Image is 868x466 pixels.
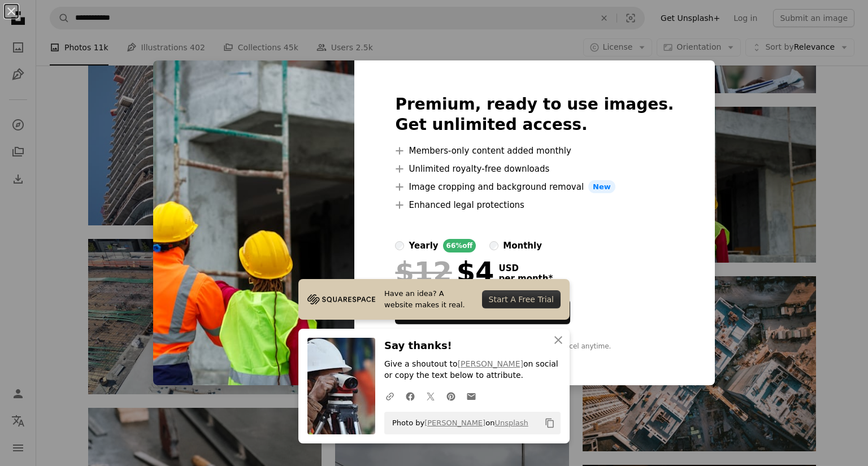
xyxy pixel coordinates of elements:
div: monthly [503,239,542,252]
li: Members-only content added monthly [395,144,674,158]
div: Start A Free Trial [482,290,561,308]
a: [PERSON_NAME] [458,359,523,368]
a: Share on Twitter [420,385,441,407]
a: Unsplash [494,419,528,427]
li: Unlimited royalty-free downloads [395,162,674,176]
li: Image cropping and background removal [395,180,674,194]
li: Enhanced legal protections [395,198,674,212]
a: Share over email [461,385,481,407]
p: Give a shoutout to on social or copy the text below to attribute. [384,359,561,381]
span: per month * [498,273,553,284]
a: Share on Facebook [400,385,420,407]
span: Photo by on [387,414,528,432]
div: yearly [409,239,438,252]
h3: Say thanks! [384,338,561,354]
div: 66% off [443,239,476,252]
a: Have an idea? A website makes it real.Start A Free Trial [298,279,570,320]
button: Copy to clipboard [540,413,559,433]
h2: Premium, ready to use images. Get unlimited access. [395,94,674,135]
span: New [588,180,615,194]
input: monthly [489,241,498,250]
div: $4 [395,257,494,286]
span: USD [498,263,553,273]
img: file-1705255347840-230a6ab5bca9image [307,291,375,308]
span: $12 [395,257,452,286]
span: Have an idea? A website makes it real. [384,288,473,311]
a: [PERSON_NAME] [424,419,485,427]
input: yearly66%off [395,241,404,250]
img: premium_photo-1681989485750-be670af9518d [153,60,354,386]
a: Share on Pinterest [441,385,461,407]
